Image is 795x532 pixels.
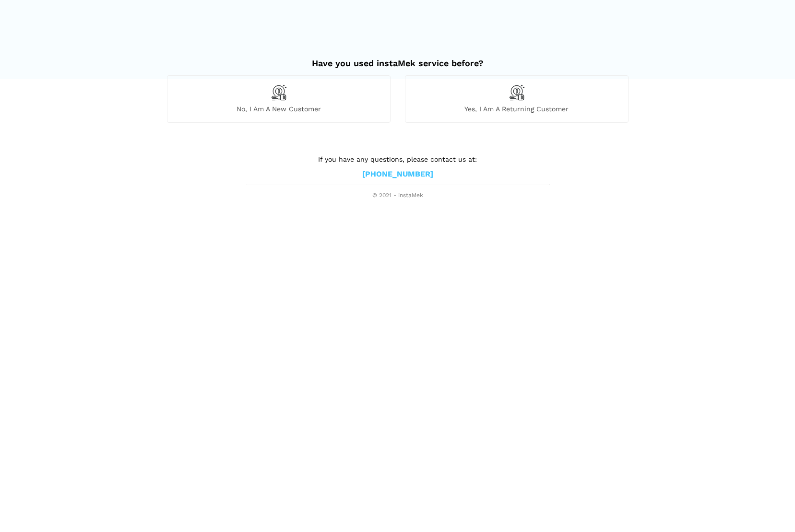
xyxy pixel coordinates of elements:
[362,169,433,179] a: [PHONE_NUMBER]
[167,48,629,69] h2: Have you used instaMek service before?
[247,154,549,165] p: If you have any questions, please contact us at:
[247,192,549,200] span: © 2021 - instaMek
[405,105,628,113] span: Yes, I am a returning customer
[167,105,390,113] span: No, I am a new customer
